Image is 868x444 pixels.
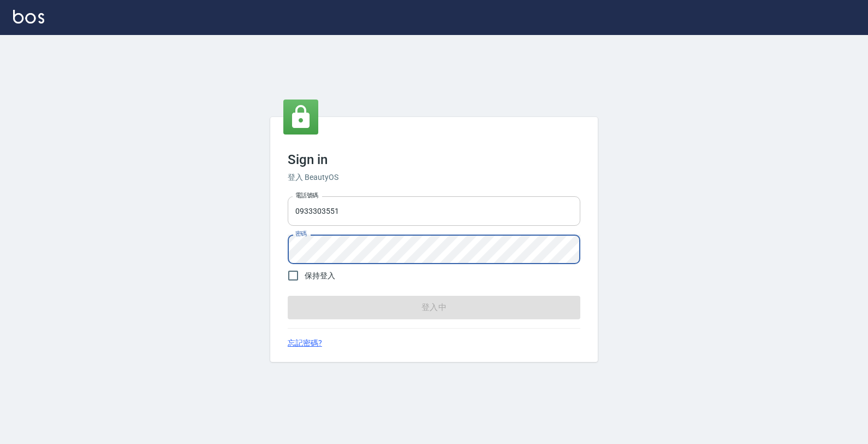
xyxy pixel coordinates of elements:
[295,191,318,200] label: 電話號碼
[288,172,580,183] h6: 登入 BeautyOS
[295,230,307,238] label: 密碼
[13,10,44,24] img: Logo
[288,337,322,349] a: 忘記密碼?
[305,270,335,282] span: 保持登入
[288,152,580,167] h3: Sign in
